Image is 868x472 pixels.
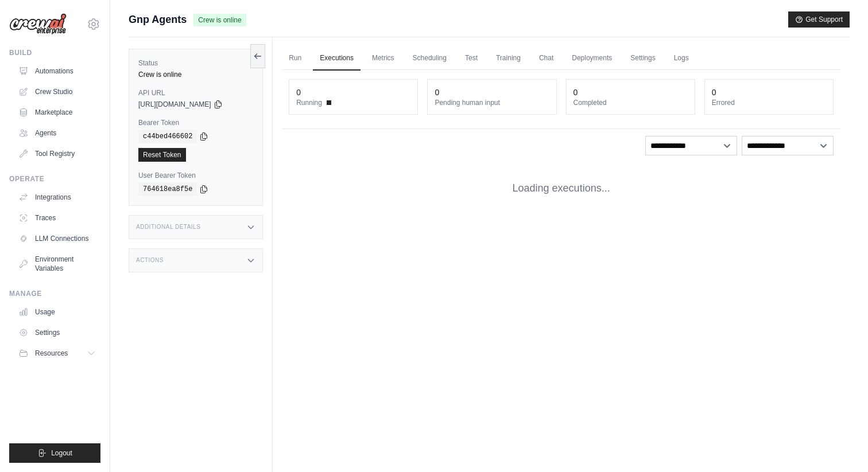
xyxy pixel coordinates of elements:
[14,209,100,227] a: Traces
[14,145,100,163] a: Tool Registry
[623,46,662,71] a: Settings
[9,13,67,35] img: Logo
[14,124,100,142] a: Agents
[667,46,696,71] a: Logs
[282,162,840,214] div: Loading executions...
[406,46,454,71] a: Scheduling
[14,303,100,321] a: Usage
[435,87,439,98] div: 0
[138,118,253,127] label: Bearer Token
[313,46,361,71] a: Executions
[35,349,68,358] span: Resources
[14,323,100,342] a: Settings
[14,344,100,362] button: Resources
[14,250,100,278] a: Environment Variables
[138,182,197,196] code: 764618ea8f5e
[712,98,826,107] dt: Errored
[51,448,72,458] span: Logout
[296,98,322,107] span: Running
[138,100,211,109] span: [URL][DOMAIN_NAME]
[14,229,100,248] a: LLM Connections
[138,88,253,97] label: API URL
[14,103,100,122] a: Marketplace
[138,130,197,143] code: c44bed466602
[9,289,100,298] div: Manage
[14,83,100,101] a: Crew Studio
[573,98,688,107] dt: Completed
[9,48,100,57] div: Build
[136,224,200,231] h3: Additional Details
[9,174,100,184] div: Operate
[136,257,164,264] h3: Actions
[14,62,100,80] a: Automations
[296,87,301,98] div: 0
[532,46,560,71] a: Chat
[138,58,253,68] label: Status
[129,11,187,28] span: Gnp Agents
[282,46,308,71] a: Run
[14,188,100,206] a: Integrations
[138,171,253,180] label: User Bearer Token
[489,46,528,71] a: Training
[138,148,186,162] a: Reset Token
[365,46,401,71] a: Metrics
[712,87,716,98] div: 0
[9,443,100,463] button: Logout
[435,98,549,107] dt: Pending human input
[788,11,850,28] button: Get Support
[138,70,253,79] div: Crew is online
[565,46,619,71] a: Deployments
[458,46,485,71] a: Test
[193,14,246,26] span: Crew is online
[573,87,578,98] div: 0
